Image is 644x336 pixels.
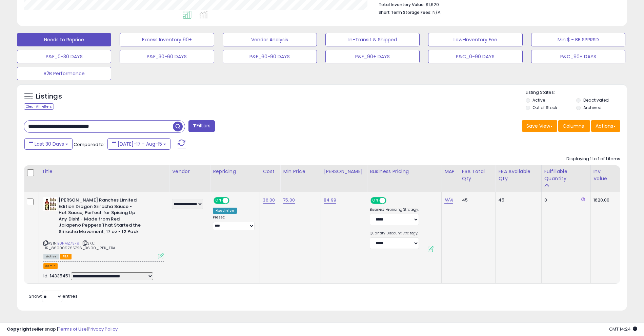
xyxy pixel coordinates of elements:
div: Fulfillable Quantity [544,168,588,182]
div: Inv. value [593,168,617,182]
a: N/A [444,197,452,204]
label: Business Repricing Strategy: [370,207,419,212]
div: seller snap | | [7,326,118,333]
span: ON [371,198,380,204]
b: [PERSON_NAME] Ranches Limited Edition Dragon Sriracha Sauce - Hot Sauce, Perfect for Spicing Up A... [59,197,141,236]
button: Needs to Reprice [17,33,111,46]
div: Title [42,168,166,175]
a: 36.00 [263,197,275,204]
span: FBA [60,254,72,259]
span: Show: entries [29,293,78,299]
span: N/A [432,9,441,16]
button: P&F_60-90 DAYS [223,50,317,63]
b: Short Term Storage Fees: [379,9,431,15]
button: P&F_90+ DAYS [325,50,420,63]
button: P&F_0-30 DAYS [17,50,111,63]
span: 2025-09-15 14:24 GMT [609,326,637,332]
div: MAP [444,168,456,175]
div: FBA Total Qty [462,168,493,182]
div: Displaying 1 to 1 of 1 items [566,156,620,162]
button: Excess Inventory 90+ [120,33,214,46]
button: In-Transit & Shipped [325,33,420,46]
button: Filters [188,120,215,132]
button: Low-Inventory Fee [428,33,522,46]
span: | SKU: UR_860009765726_36.00_12PK_FBA [43,240,115,251]
label: Out of Stock [532,105,557,110]
div: Vendor [172,168,207,175]
button: Columns [558,120,590,132]
a: Terms of Use [58,326,87,332]
div: 45 [498,197,536,203]
button: P&F_30-60 DAYS [120,50,214,63]
div: Fixed Price [213,208,237,214]
span: Id: 14335451 [43,273,70,279]
div: Preset: [213,215,255,230]
button: Save View [522,120,557,132]
label: Archived [583,105,602,110]
span: OFF [228,198,239,204]
button: P&C_0-90 DAYS [428,50,522,63]
button: admin [43,263,58,269]
div: 1620.00 [593,197,615,203]
label: Deactivated [583,97,609,103]
label: Active [532,97,545,103]
button: P&C_90+ DAYS [531,50,625,63]
img: 51ITOajlg2L._SL40_.jpg [43,197,57,211]
span: Last 30 Days [35,141,64,147]
button: Last 30 Days [24,138,73,150]
label: Quantity Discount Strategy: [370,231,419,236]
div: Repricing [213,168,257,175]
div: 45 [462,197,490,203]
div: Clear All Filters [24,103,54,110]
a: Privacy Policy [88,326,118,332]
div: Business Pricing [370,168,439,175]
th: CSV column name: cust_attr_1_Vendor [169,165,210,192]
span: Columns [563,123,584,129]
div: [PERSON_NAME] [324,168,364,175]
button: Actions [591,120,620,132]
div: 0 [544,197,585,203]
span: Compared to: [74,141,105,148]
button: [DATE]-17 - Aug-15 [107,138,170,150]
button: Min $ - BB SPPRSD [531,33,625,46]
b: Total Inventory Value: [379,2,425,7]
button: Vendor Analysis [223,33,317,46]
a: 84.99 [324,197,336,204]
div: ASIN: [43,197,164,258]
h5: Listings [36,92,62,101]
strong: Copyright [7,326,32,332]
span: ON [214,198,223,204]
div: Min Price [283,168,318,175]
a: 75.00 [283,197,295,204]
button: B2B Performance [17,67,111,80]
div: FBA Available Qty [498,168,538,182]
p: Listing States: [526,89,627,96]
div: Cost [263,168,277,175]
span: All listings currently available for purchase on Amazon [43,254,59,259]
span: OFF [385,198,396,204]
span: [DATE]-17 - Aug-15 [118,141,162,147]
a: B0FMZ73F91 [57,240,81,246]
